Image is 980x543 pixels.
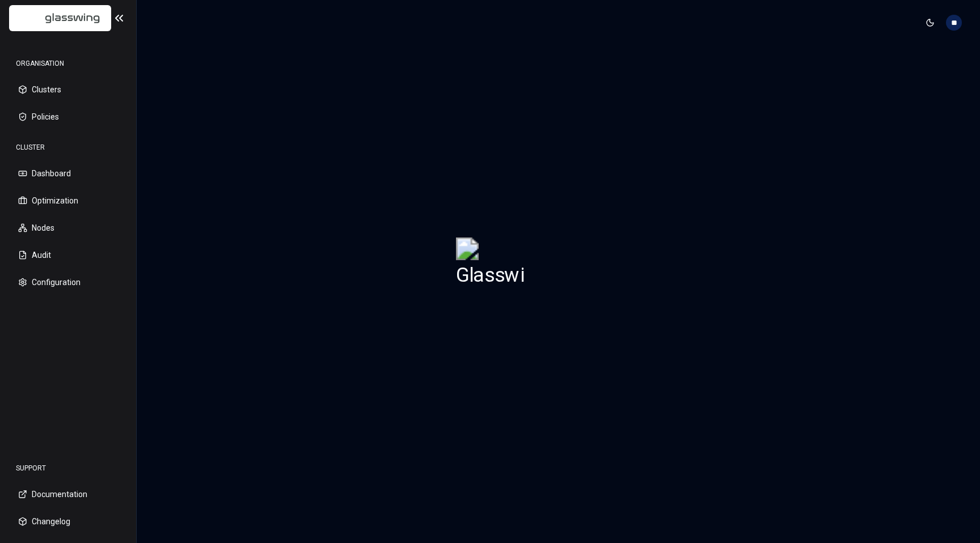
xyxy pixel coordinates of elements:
button: Dashboard [9,161,127,186]
img: GlassWing [16,5,104,32]
button: Documentation [9,482,127,507]
button: Changelog [9,509,127,534]
button: Audit [9,243,127,268]
button: Clusters [9,77,127,102]
div: SUPPORT [9,457,127,480]
div: ORGANISATION [9,52,127,75]
button: Optimization [9,188,127,213]
button: Nodes [9,215,127,240]
div: CLUSTER [9,136,127,159]
button: Policies [9,104,127,129]
button: Configuration [9,270,127,295]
